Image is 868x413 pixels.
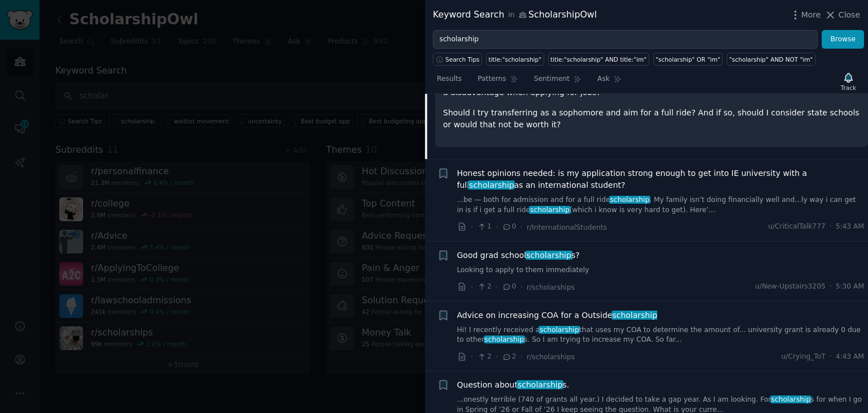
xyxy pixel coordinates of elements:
[836,222,864,232] span: 5:43 AM
[457,265,865,276] a: Looking to apply to them immediately
[517,380,563,389] span: scholarship
[471,221,473,233] span: ·
[478,74,506,84] span: Patterns
[530,70,585,93] a: Sentiment
[653,53,723,66] a: "scholarship" OR "im"
[457,379,570,391] a: Question aboutscholarships.
[550,55,646,63] div: title:"scholarship" AND title:"im"
[526,251,572,260] span: scholarship
[609,196,650,204] span: scholarship
[593,70,626,93] a: Ask
[437,74,462,84] span: Results
[477,222,491,232] span: 1
[836,352,864,362] span: 4:43 AM
[534,74,570,84] span: Sentiment
[656,55,720,63] div: "scholarship" OR "im"
[484,335,525,343] span: scholarship
[597,74,610,84] span: Ask
[471,281,473,293] span: ·
[457,309,658,321] span: Advice on increasing COA for a Outside
[755,282,825,292] span: u/New-Upstairs3205
[457,167,865,191] a: Honest opinions needed: is my application strong enough to get into IE university with a fullscho...
[841,84,856,92] div: Track
[457,309,658,321] a: Advice on increasing COA for a Outsidescholarship
[445,55,480,63] span: Search Tips
[502,222,516,232] span: 0
[471,351,473,363] span: ·
[502,282,516,292] span: 0
[527,283,575,291] span: r/scholarships
[457,167,865,191] span: Honest opinions needed: is my application strong enough to get into IE university with a full as ...
[433,53,482,66] button: Search Tips
[830,352,832,362] span: ·
[486,53,544,66] a: title:"scholarship"
[502,352,516,362] span: 2
[770,395,811,403] span: scholarship
[822,30,864,49] button: Browse
[477,352,491,362] span: 2
[839,9,860,21] span: Close
[457,325,865,345] a: Hi! I recently received ascholarshipthat uses my COA to determine the amount of... university gra...
[730,55,813,63] div: "scholarship" AND NOT "im"
[468,180,515,190] span: scholarship
[801,9,821,21] span: More
[520,281,523,293] span: ·
[477,282,491,292] span: 2
[539,326,580,334] span: scholarship
[443,107,860,131] p: Should I try transferring as a sophomore and aim for a full ride? And if so, should I consider st...
[727,53,815,66] a: "scholarship" AND NOT "im"
[496,221,498,233] span: ·
[496,351,498,363] span: ·
[548,53,649,66] a: title:"scholarship" AND title:"im"
[837,70,860,93] button: Track
[520,221,523,233] span: ·
[782,352,826,362] span: u/Crying_ToT
[474,70,522,93] a: Patterns
[836,282,864,292] span: 5:30 AM
[830,222,832,232] span: ·
[527,353,575,361] span: r/scholarships
[457,195,865,215] a: ...be — both for admission and for a full ridescholarship. My family isn’t doing financially well...
[527,223,607,231] span: r/InternationalStudents
[489,55,541,63] div: title:"scholarship"
[789,9,821,21] button: More
[433,8,597,22] div: Keyword Search ScholarshipOwl
[496,281,498,293] span: ·
[433,70,466,93] a: Results
[457,249,580,261] span: Good grad school s?
[768,222,826,232] span: u/CriticalTalk777
[830,282,832,292] span: ·
[529,206,570,214] span: scholarship
[611,311,658,320] span: scholarship
[457,249,580,261] a: Good grad schoolscholarships?
[457,379,570,391] span: Question about s.
[824,9,860,21] button: Close
[508,10,514,20] span: in
[520,351,523,363] span: ·
[433,30,818,49] input: Try a keyword related to your business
